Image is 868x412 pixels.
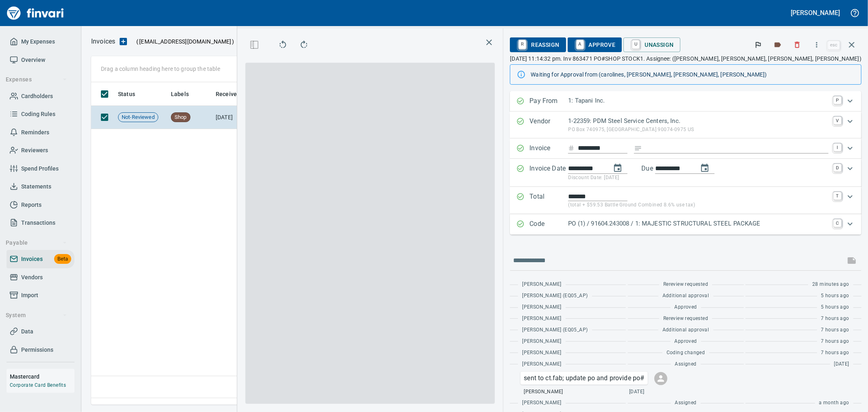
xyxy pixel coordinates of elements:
[842,251,861,270] span: This records your message into the invoice and notifies anyone mentioned
[7,123,74,142] a: Reminders
[21,327,33,337] span: Data
[21,55,45,65] span: Overview
[812,281,849,289] span: 28 minutes ago
[216,89,251,99] span: Received
[6,310,67,320] span: System
[21,164,59,174] span: Spend Profiles
[568,37,622,52] button: AApprove
[791,9,840,17] h5: [PERSON_NAME]
[568,219,829,228] p: PO (1) / 91604.243008 / 1: MAJESTIC STRUCTURAL STEEL PACKAGE
[212,106,257,129] td: [DATE]
[7,196,74,214] a: Reports
[6,238,67,248] span: Payable
[7,268,74,287] a: Vendors
[510,112,861,138] div: Expand
[101,65,220,73] p: Drag a column heading here to group the table
[510,91,861,112] div: Expand
[522,399,561,407] span: [PERSON_NAME]
[828,41,840,50] a: esc
[531,67,855,82] div: Waiting for Approval from (carolines, [PERSON_NAME], [PERSON_NAME], [PERSON_NAME])
[821,292,849,300] span: 5 hours ago
[634,144,642,152] svg: Invoice description
[568,126,829,134] p: PO Box 740975, [GEOGRAPHIC_DATA] 90074-0975 US
[21,109,55,119] span: Coding Rules
[568,201,829,209] p: (total + $59.53 Battle Ground Combined 8.6% use tax)
[833,219,842,227] a: C
[834,360,849,368] span: [DATE]
[608,158,627,178] button: change date
[21,145,48,156] span: Reviewers
[522,281,561,289] span: [PERSON_NAME]
[769,36,787,54] button: Labels
[7,341,74,359] a: Permissions
[510,187,861,214] div: Expand
[695,158,715,178] button: change due date
[5,3,66,23] img: Finvari
[833,192,842,200] a: T
[7,250,74,268] a: InvoicesBeta
[118,89,135,99] span: Status
[675,399,697,407] span: Assigned
[529,192,568,209] p: Total
[524,373,644,383] p: sent to ct.fab; update po and provide po#
[518,40,526,49] a: R
[630,38,673,52] span: Unassign
[821,337,849,346] span: 7 hours ago
[663,281,708,289] span: Rereview requested
[7,214,74,232] a: Transactions
[524,388,563,396] span: [PERSON_NAME]
[138,37,232,46] span: [EMAIL_ADDRESS][DOMAIN_NAME]
[91,37,115,46] nav: breadcrumb
[21,218,55,228] span: Transactions
[529,164,568,182] p: Invoice Date
[821,315,849,323] span: 7 hours ago
[171,89,189,99] span: Labels
[7,33,74,51] a: My Expenses
[7,51,74,69] a: Overview
[667,349,705,357] span: Coding changed
[21,254,43,264] span: Invoices
[788,36,806,54] button: Discard
[7,87,74,105] a: Cardholders
[632,40,640,49] a: U
[833,164,842,172] a: D
[522,315,561,323] span: [PERSON_NAME]
[115,37,131,46] button: Upload an Invoice
[510,214,861,234] div: Expand
[675,337,697,346] span: Approved
[6,75,67,85] span: Expenses
[10,372,74,381] h6: Mastercard
[520,372,647,385] div: Click for options
[568,143,575,153] svg: Invoice number
[2,235,70,250] button: Payable
[21,91,53,101] span: Cardholders
[118,89,146,99] span: Status
[522,360,561,368] span: [PERSON_NAME]
[821,303,849,311] span: 5 hours ago
[574,38,616,52] span: Approve
[10,382,66,388] a: Corporate Card Benefits
[7,160,74,178] a: Spend Profiles
[522,337,561,346] span: [PERSON_NAME]
[516,38,559,52] span: Reassign
[789,7,842,19] button: [PERSON_NAME]
[7,105,74,123] a: Coding Rules
[529,116,568,134] p: Vendor
[510,138,861,159] div: Expand
[7,141,74,160] a: Reviewers
[510,55,861,63] p: [DATE] 11:14:32 pm. Inv 863471 PO#SHOP STOCK1. Assignee: ([PERSON_NAME], [PERSON_NAME], [PERSON_N...
[21,127,49,138] span: Reminders
[529,219,568,230] p: Code
[821,349,849,357] span: 7 hours ago
[171,114,190,121] span: Shop
[833,143,842,151] a: I
[171,89,199,99] span: Labels
[21,290,38,300] span: Import
[21,37,55,47] span: My Expenses
[21,200,42,210] span: Reports
[522,349,561,357] span: [PERSON_NAME]
[833,116,842,125] a: V
[510,37,566,52] button: RReassign
[808,36,826,54] button: More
